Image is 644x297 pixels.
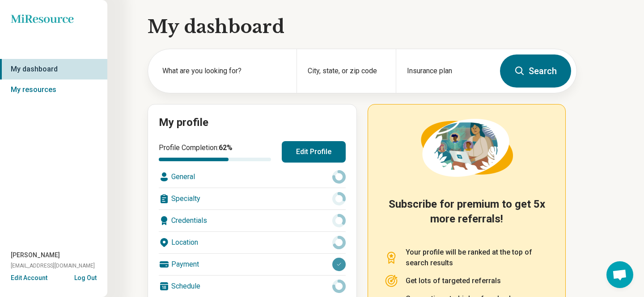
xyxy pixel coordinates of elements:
[11,251,60,260] span: [PERSON_NAME]
[384,197,549,236] h2: Subscribe for premium to get 5x more referrals!
[159,115,346,130] h2: My profile
[406,276,501,286] p: Get lots of targeted referrals
[159,142,271,161] div: Profile Completion:
[159,210,346,231] div: Credentials
[219,143,233,152] span: 62 %
[162,66,286,76] label: What are you looking for?
[159,188,346,209] div: Specialty
[159,166,346,188] div: General
[159,232,346,253] div: Location
[500,54,571,88] button: Search
[606,261,633,288] div: Open chat
[11,262,95,270] span: [EMAIL_ADDRESS][DOMAIN_NAME]
[74,273,97,280] button: Log Out
[148,14,577,39] h1: My dashboard
[11,273,47,283] button: Edit Account
[159,276,346,297] div: Schedule
[282,141,346,163] button: Edit Profile
[406,247,549,268] p: Your profile will be ranked at the top of search results
[159,254,346,275] div: Payment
